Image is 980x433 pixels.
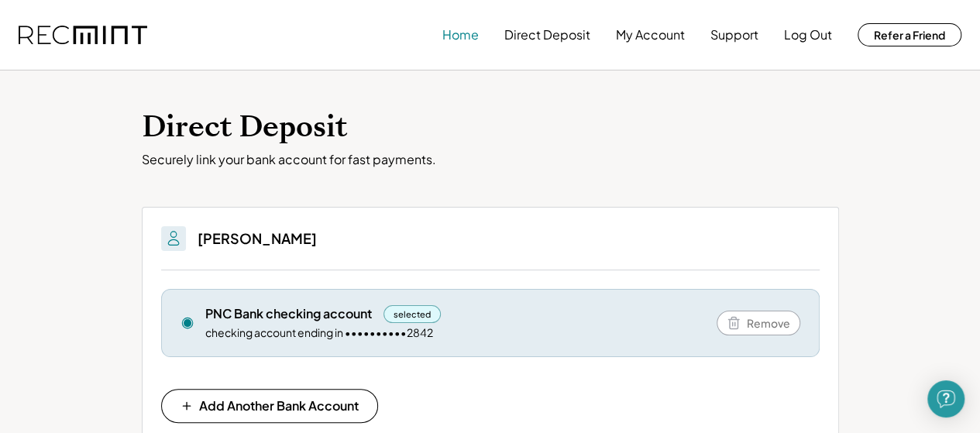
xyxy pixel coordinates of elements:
[205,325,433,341] div: checking account ending in ••••••••••2842
[383,305,442,323] div: selected
[142,152,839,168] div: Securely link your bank account for fast payments.
[858,23,961,46] button: Refer a Friend
[717,311,800,335] button: Remove
[616,19,685,50] button: My Account
[199,400,359,412] span: Add Another Bank Account
[442,19,479,50] button: Home
[161,389,378,423] button: Add Another Bank Account
[164,229,183,248] img: People.svg
[205,305,372,322] div: PNC Bank checking account
[927,380,965,418] div: Open Intercom Messenger
[142,109,839,146] h1: Direct Deposit
[198,229,317,247] h3: [PERSON_NAME]
[747,318,790,328] span: Remove
[710,19,758,50] button: Support
[784,19,832,50] button: Log Out
[19,26,147,45] img: recmint-logotype%403x.png
[504,19,590,50] button: Direct Deposit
